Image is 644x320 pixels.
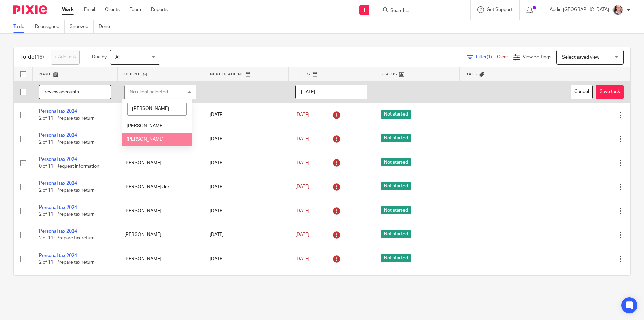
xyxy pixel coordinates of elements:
span: [DATE] [295,257,309,261]
span: [DATE] [295,209,309,213]
td: --- [374,81,460,103]
a: Reassigned [35,20,65,33]
td: [DATE] [203,247,288,271]
p: Aedín [GEOGRAPHIC_DATA] [550,6,609,13]
td: --- [203,81,288,103]
a: Clear [497,55,508,59]
a: Clients [105,6,120,13]
span: Tags [466,72,478,76]
span: Not started [381,254,411,262]
span: Not started [381,230,411,238]
input: Task name [39,85,111,100]
div: --- [466,208,538,214]
td: [DATE] [203,199,288,223]
td: [DATE] [203,103,288,127]
span: Get Support [487,7,513,12]
td: [PERSON_NAME] [118,127,203,151]
h1: To do [20,54,44,61]
a: Team [130,6,141,13]
a: To do [13,20,30,33]
span: [DATE] [295,161,309,165]
span: [DATE] [295,232,309,237]
span: 2 of 11 · Prepare tax return [39,236,95,241]
span: (16) [35,54,44,60]
span: [PERSON_NAME] [127,137,164,142]
td: [DATE] [203,223,288,247]
div: --- [466,159,538,166]
td: [PERSON_NAME] [118,247,203,271]
span: [DATE] [295,185,309,189]
span: Not started [381,182,411,190]
span: 2 of 11 · Prepare tax return [39,116,95,121]
span: 2 of 11 · Prepare tax return [39,140,95,145]
span: 2 of 11 · Prepare tax return [39,188,95,193]
a: Done [99,20,115,33]
a: Personal tax 2024 [39,253,77,258]
span: Not started [381,134,411,142]
input: Search options... [127,103,186,116]
td: [PERSON_NAME] [118,199,203,223]
div: --- [466,111,538,118]
span: Not started [381,206,411,214]
a: Personal tax 2024 [39,157,77,162]
span: Not started [381,110,411,119]
td: --- [460,81,545,103]
input: Search [390,8,450,14]
img: ComerfordFoley-37PS%20-%20Aedin%201.jpg [612,5,623,15]
span: 2 of 11 · Prepare tax return [39,260,95,265]
td: [DATE] [203,151,288,175]
a: Personal tax 2024 [39,109,77,114]
div: No client selected [130,90,168,94]
div: --- [466,256,538,262]
span: [DATE] [295,112,309,117]
td: [PERSON_NAME] [118,151,203,175]
input: Pick a date [295,85,367,100]
span: View Settings [523,55,551,59]
a: Work [62,6,74,13]
a: Reports [151,6,168,13]
a: + Add task [51,50,80,65]
span: 2 of 11 · Prepare tax return [39,212,95,217]
img: Pixie [13,5,47,14]
span: 0 of 11 · Request information [39,164,99,169]
td: [PERSON_NAME] [118,103,203,127]
td: [DATE] [203,175,288,199]
a: Personal tax 2024 [39,205,77,210]
span: (1) [487,55,492,59]
span: All [115,55,120,60]
p: Due by [92,54,107,60]
td: [DATE] [203,271,288,295]
span: Not started [381,158,411,166]
td: [PERSON_NAME] [118,223,203,247]
button: Save task [596,85,624,100]
span: Filter [476,55,497,59]
a: Personal tax 2024 [39,133,77,138]
td: [DATE] [203,127,288,151]
a: Email [84,6,95,13]
div: --- [466,184,538,190]
a: Personal tax 2024 [39,229,77,234]
td: [PERSON_NAME] [118,271,203,295]
td: [PERSON_NAME] Jnr [118,175,203,199]
span: Select saved view [562,55,599,60]
span: [PERSON_NAME] [127,124,164,128]
div: --- [466,231,538,238]
a: Personal tax 2024 [39,181,77,186]
span: [DATE] [295,137,309,141]
div: --- [466,136,538,142]
a: Snoozed [70,20,94,33]
button: Cancel [571,85,593,100]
